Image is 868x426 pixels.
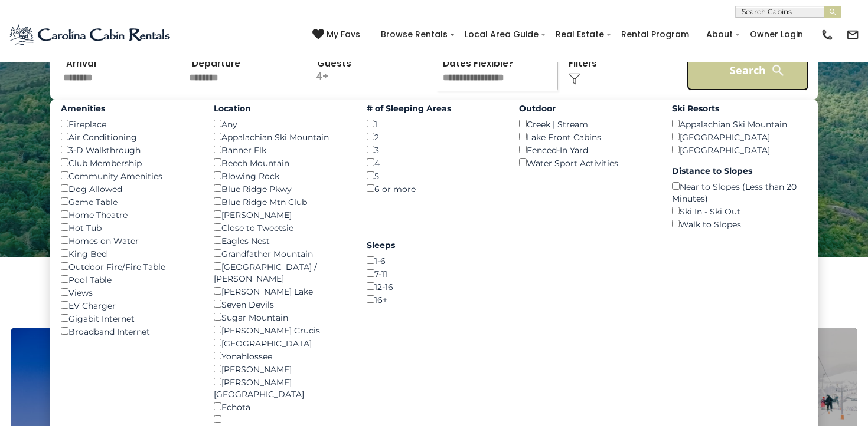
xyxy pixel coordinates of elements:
[519,117,654,130] div: Creek | Stream
[615,25,695,44] a: Rental Program
[367,130,502,143] div: 2
[700,25,739,44] a: About
[214,156,349,169] div: Beech Mountain
[61,234,196,247] div: Homes on Water
[214,117,349,130] div: Any
[214,260,349,285] div: [GEOGRAPHIC_DATA] / [PERSON_NAME]
[672,103,807,114] label: Ski Resorts
[214,143,349,156] div: Banner Elk
[367,169,502,182] div: 5
[367,143,502,156] div: 3
[367,280,502,293] div: 12-16
[61,182,196,195] div: Dog Allowed
[846,28,859,41] img: mail-regular-black.png
[61,169,196,182] div: Community Amenities
[61,143,196,156] div: 3-D Walkthrough
[214,311,349,323] div: Sugar Mountain
[61,247,196,260] div: King Bed
[744,25,809,44] a: Owner Login
[214,130,349,143] div: Appalachian Ski Mountain
[61,208,196,221] div: Home Theatre
[327,28,360,41] span: My Favs
[61,325,196,338] div: Broadband Internet
[214,103,349,114] label: Location
[214,221,349,234] div: Close to Tweetsie
[61,130,196,143] div: Air Conditioning
[9,286,859,328] h3: Select Your Destination
[9,23,172,47] img: Blue-2.png
[214,182,349,195] div: Blue Ridge Pkwy
[61,221,196,234] div: Hot Tub
[310,49,432,91] p: 4+
[214,195,349,208] div: Blue Ridge Mtn Club
[519,143,654,156] div: Fenced-In Yard
[459,25,544,44] a: Local Area Guide
[367,293,502,306] div: 16+
[672,130,807,143] div: [GEOGRAPHIC_DATA]
[61,195,196,208] div: Game Table
[367,267,502,280] div: 7-11
[312,28,363,41] a: My Favs
[821,28,834,41] img: phone-regular-black.png
[61,260,196,273] div: Outdoor Fire/Fire Table
[214,400,349,413] div: Echota
[519,156,654,169] div: Water Sport Activities
[367,117,502,130] div: 1
[367,239,502,251] label: Sleeps
[672,117,807,130] div: Appalachian Ski Mountain
[61,117,196,130] div: Fireplace
[214,247,349,260] div: Grandfather Mountain
[672,180,807,204] div: Near to Slopes (Less than 20 Minutes)
[672,204,807,217] div: Ski In - Ski Out
[367,103,502,114] label: # of Sleeping Areas
[367,254,502,267] div: 1-6
[214,323,349,336] div: [PERSON_NAME] Crucis
[214,362,349,375] div: [PERSON_NAME]
[214,234,349,247] div: Eagles Nest
[569,73,580,85] img: filter--v1.png
[214,298,349,311] div: Seven Devils
[519,103,654,114] label: Outdoor
[61,156,196,169] div: Club Membership
[687,49,809,91] button: Search
[61,299,196,312] div: EV Charger
[519,130,654,143] div: Lake Front Cabins
[672,143,807,156] div: [GEOGRAPHIC_DATA]
[367,156,502,169] div: 4
[61,286,196,299] div: Views
[214,336,349,349] div: [GEOGRAPHIC_DATA]
[214,208,349,221] div: [PERSON_NAME]
[214,169,349,182] div: Blowing Rock
[375,25,453,44] a: Browse Rentals
[672,165,807,177] label: Distance to Slopes
[61,312,196,325] div: Gigabit Internet
[214,285,349,298] div: [PERSON_NAME] Lake
[214,349,349,362] div: Yonahlossee
[214,375,349,400] div: [PERSON_NAME][GEOGRAPHIC_DATA]
[367,182,502,195] div: 6 or more
[61,103,196,114] label: Amenities
[550,25,610,44] a: Real Estate
[771,63,785,78] img: search-regular-white.png
[672,217,807,230] div: Walk to Slopes
[61,273,196,286] div: Pool Table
